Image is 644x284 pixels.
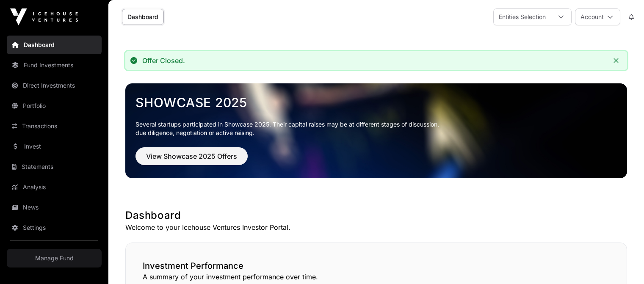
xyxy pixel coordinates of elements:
[7,36,102,54] a: Dashboard
[135,120,617,137] p: Several startups participated in Showcase 2025. Their capital raises may be at different stages o...
[125,222,627,232] p: Welcome to your Icehouse Ventures Investor Portal.
[125,83,627,178] img: Showcase 2025
[7,117,102,135] a: Transactions
[125,209,627,222] h1: Dashboard
[7,218,102,237] a: Settings
[7,137,102,156] a: Invest
[142,56,185,65] div: Offer Closed.
[146,151,237,161] span: View Showcase 2025 Offers
[122,9,164,25] a: Dashboard
[135,95,617,110] a: Showcase 2025
[610,55,622,66] button: Close
[143,260,610,272] h2: Investment Performance
[575,8,620,25] button: Account
[135,147,248,165] button: View Showcase 2025 Offers
[494,9,551,25] div: Entities Selection
[7,198,102,217] a: News
[7,76,102,95] a: Direct Investments
[7,249,102,267] a: Manage Fund
[7,157,102,176] a: Statements
[7,56,102,74] a: Fund Investments
[143,272,610,282] p: A summary of your investment performance over time.
[602,243,644,284] iframe: Chat Widget
[10,8,78,25] img: Icehouse Ventures Logo
[7,97,102,115] a: Portfolio
[7,178,102,196] a: Analysis
[135,156,248,164] a: View Showcase 2025 Offers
